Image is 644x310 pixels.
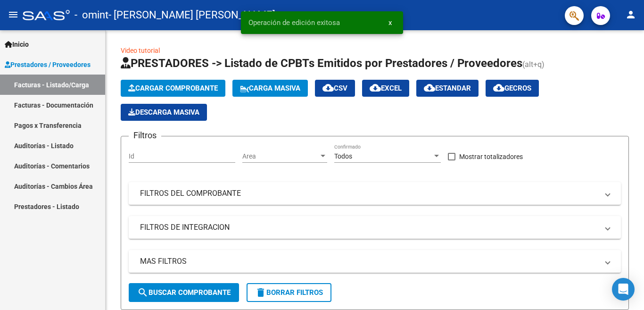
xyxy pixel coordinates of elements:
mat-panel-title: FILTROS DEL COMPROBANTE [140,188,598,199]
span: PRESTADORES -> Listado de CPBTs Emitidos por Prestadores / Proveedores [121,57,522,70]
span: Carga Masiva [240,84,300,92]
div: Open Intercom Messenger [612,278,635,301]
span: Area [242,152,319,160]
span: Inicio [5,39,29,50]
span: - [PERSON_NAME] [PERSON_NAME] [108,5,275,25]
mat-panel-title: MAS FILTROS [140,256,598,267]
mat-icon: menu [8,9,19,20]
mat-expansion-panel-header: FILTROS DEL COMPROBANTE [129,182,621,205]
span: Buscar Comprobante [137,288,231,297]
mat-panel-title: FILTROS DE INTEGRACION [140,222,598,233]
span: Cargar Comprobante [128,84,218,92]
span: - omint [74,5,108,25]
button: Buscar Comprobante [129,283,239,302]
app-download-masive: Descarga masiva de comprobantes (adjuntos) [121,104,207,121]
span: Mostrar totalizadores [459,151,523,162]
span: CSV [322,84,347,92]
button: Descarga Masiva [121,104,207,121]
h3: Filtros [129,129,161,142]
span: Borrar Filtros [255,288,323,297]
button: x [381,14,399,31]
mat-icon: search [137,287,149,298]
button: EXCEL [362,80,409,97]
mat-icon: cloud_download [424,82,435,93]
span: Prestadores / Proveedores [5,59,91,70]
span: (alt+q) [522,60,545,69]
span: Operación de edición exitosa [248,18,340,27]
mat-expansion-panel-header: FILTROS DE INTEGRACION [129,216,621,239]
mat-icon: cloud_download [370,82,381,93]
mat-icon: cloud_download [322,82,334,93]
button: Carga Masiva [232,80,308,97]
a: Video tutorial [121,47,160,54]
span: EXCEL [370,84,402,92]
mat-expansion-panel-header: MAS FILTROS [129,250,621,273]
span: Estandar [424,84,471,92]
button: CSV [315,80,355,97]
span: Descarga Masiva [128,108,199,117]
button: Estandar [416,80,479,97]
button: Borrar Filtros [247,283,331,302]
span: Todos [334,152,352,160]
span: x [388,18,392,27]
button: Gecros [486,80,539,97]
mat-icon: person [625,9,636,20]
mat-icon: delete [255,287,266,298]
mat-icon: cloud_download [493,82,504,93]
span: Gecros [493,84,531,92]
button: Cargar Comprobante [121,80,225,97]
